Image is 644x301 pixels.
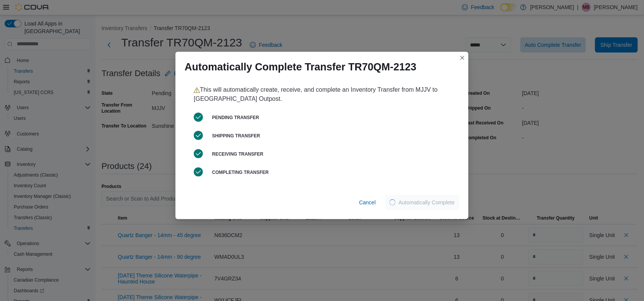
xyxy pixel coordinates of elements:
h6: Shipping Transfer [212,133,450,139]
span: Loading [390,199,396,205]
button: LoadingAutomatically Complete [385,195,459,210]
span: Automatically Complete [399,199,455,206]
p: This will automatically create, receive, and complete an Inventory Transfer from MJJV to [GEOGRAP... [194,85,450,104]
h6: Completing Transfer [212,169,450,175]
button: Closes this modal window [458,53,467,62]
h1: Automatically Complete Transfer TR70QM-2123 [185,61,417,73]
h6: Pending Transfer [212,115,450,121]
button: Cancel [356,195,379,210]
span: Cancel [359,199,376,206]
h6: Receiving Transfer [212,151,450,157]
